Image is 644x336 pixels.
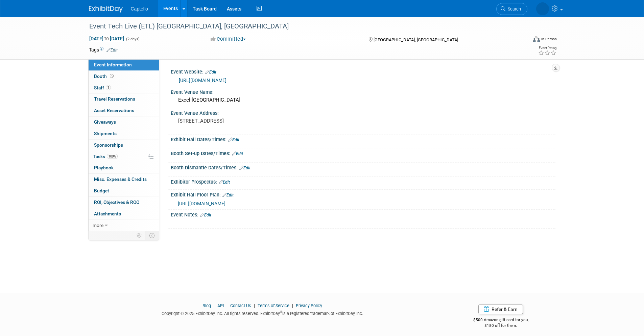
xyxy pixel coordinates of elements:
div: Event Venue Name: [171,87,555,96]
button: Committed [208,36,248,43]
span: Asset Reservations [94,108,134,113]
span: Staff [94,85,111,90]
span: to [103,36,110,41]
a: Terms of Service [258,303,289,308]
span: Sponsorships [94,142,123,148]
a: Giveaways [89,117,159,128]
span: Booth not reserved yet [109,73,115,79]
a: Contact Us [230,303,251,308]
span: (2 days) [125,37,140,41]
img: ExhibitDay [89,6,123,13]
span: Search [505,6,521,12]
a: Edit [239,166,251,170]
a: Edit [200,213,211,217]
a: Sponsorships [89,140,159,151]
div: Booth Dismantle Dates/Times: [171,163,555,171]
div: Event Website: [171,67,555,76]
span: Attachments [94,211,121,216]
span: Giveaways [94,119,116,125]
div: In-Person [541,37,557,42]
div: $150 off for them. [446,323,555,329]
div: Exhibit Hall Floor Plan: [171,190,555,198]
a: Edit [222,193,234,197]
a: Tasks100% [89,151,159,162]
a: more [89,220,159,231]
span: | [252,303,257,308]
span: [DATE] [DATE] [89,36,124,42]
a: Budget [89,185,159,196]
div: Exhibitor Prospectus: [171,177,555,186]
div: Event Venue Address: [171,108,555,117]
a: Edit [228,138,239,142]
a: Playbook [89,162,159,173]
span: | [212,303,216,308]
span: Captello [131,6,148,12]
a: ROI, Objectives & ROO [89,197,159,208]
span: Booth [94,73,115,79]
img: Mackenzie Hood [536,2,549,15]
a: Blog [202,303,211,308]
span: Tasks [93,154,118,159]
a: Attachments [89,208,159,219]
span: ROI, Objectives & ROO [94,199,139,205]
span: 100% [107,154,118,159]
a: Asset Reservations [89,105,159,116]
div: Booth Set-up Dates/Times: [171,148,555,157]
a: API [217,303,224,308]
a: Edit [232,151,243,156]
a: [URL][DOMAIN_NAME] [179,78,226,83]
span: Misc. Expenses & Credits [94,176,147,182]
a: Edit [106,48,118,52]
span: [GEOGRAPHIC_DATA], [GEOGRAPHIC_DATA] [374,37,458,42]
a: Edit [205,70,216,75]
span: | [290,303,295,308]
a: [URL][DOMAIN_NAME] [178,201,225,206]
a: Staff1 [89,82,159,93]
div: Excel [GEOGRAPHIC_DATA] [176,95,550,105]
a: Refer & Earn [478,304,523,314]
pre: [STREET_ADDRESS] [178,118,324,124]
img: Format-Inperson.png [533,36,540,42]
a: Event Information [89,59,159,70]
td: Tags [89,46,118,53]
span: Event Information [94,62,132,67]
div: Event Notes: [171,210,555,218]
div: Event Rating [538,46,556,50]
a: Edit [219,180,230,185]
a: Travel Reservations [89,93,159,105]
div: Exhibit Hall Dates/Times: [171,134,555,143]
div: Event Tech Live (ETL) [GEOGRAPHIC_DATA], [GEOGRAPHIC_DATA] [87,20,517,33]
span: 1 [106,85,111,90]
div: Event Format [487,35,557,45]
span: Travel Reservations [94,96,135,102]
td: Toggle Event Tabs [145,231,159,240]
td: Personalize Event Tab Strip [134,231,145,240]
span: Playbook [94,165,114,170]
div: $500 Amazon gift card for you, [446,313,555,328]
span: Budget [94,188,109,193]
a: Privacy Policy [296,303,322,308]
sup: ® [280,310,282,314]
span: | [225,303,229,308]
span: Shipments [94,131,117,136]
a: Booth [89,71,159,82]
a: Misc. Expenses & Credits [89,174,159,185]
a: Shipments [89,128,159,139]
span: more [93,223,103,228]
div: Copyright © 2025 ExhibitDay, Inc. All rights reserved. ExhibitDay is a registered trademark of Ex... [89,309,436,317]
a: Search [496,3,527,15]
